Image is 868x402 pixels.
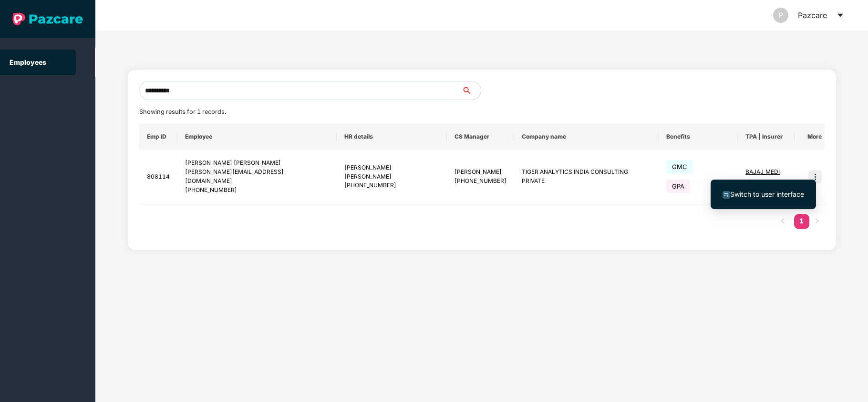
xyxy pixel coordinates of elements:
th: Emp ID [139,124,177,150]
span: left [780,218,785,224]
span: Showing results for 1 records. [139,108,226,115]
span: GPA [666,180,690,193]
span: caret-down [837,11,844,19]
td: TIGER ANALYTICS INDIA CONSULTING PRIVATE [514,150,658,204]
td: 808114 [139,150,177,204]
div: [PERSON_NAME][EMAIL_ADDRESS][DOMAIN_NAME] [185,168,329,186]
span: Switch to user interface [730,190,804,198]
div: [PERSON_NAME] [PERSON_NAME] [185,159,329,168]
span: GMC [666,160,693,173]
th: HR details [337,124,447,150]
span: P [779,8,783,23]
a: 1 [794,214,809,228]
th: TPA | Insurer [738,124,795,150]
div: [PHONE_NUMBER] [185,186,329,195]
th: More [795,124,829,150]
img: icon [808,170,822,183]
div: [PERSON_NAME] [PERSON_NAME] [344,163,439,181]
span: search [461,87,481,94]
button: left [775,214,790,229]
li: 1 [794,214,809,229]
button: search [461,81,481,100]
button: right [809,214,825,229]
th: Employee [177,124,337,150]
li: Previous Page [775,214,790,229]
th: CS Manager [447,124,514,150]
div: [PHONE_NUMBER] [344,181,439,190]
div: [PERSON_NAME] [455,168,506,177]
a: Employees [10,58,46,66]
div: [PHONE_NUMBER] [455,177,506,186]
li: Next Page [809,214,825,229]
span: BAJAJ_MEDI [745,168,780,175]
img: svg+xml;base64,PHN2ZyB4bWxucz0iaHR0cDovL3d3dy53My5vcmcvMjAwMC9zdmciIHdpZHRoPSIxNiIgaGVpZ2h0PSIxNi... [723,191,730,199]
span: right [814,218,820,224]
th: Company name [514,124,658,150]
th: Benefits [659,124,738,150]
